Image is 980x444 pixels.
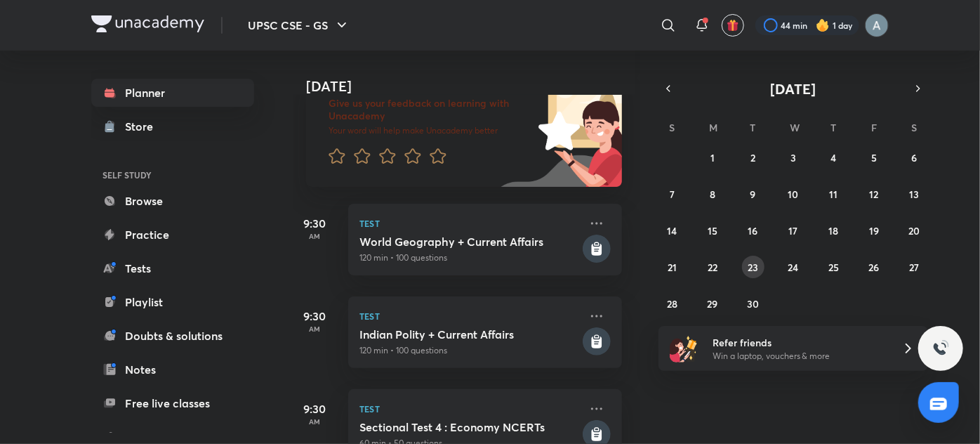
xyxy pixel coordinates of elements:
h5: 9:30 [286,215,343,232]
button: September 23, 2025 [742,256,764,278]
abbr: September 1, 2025 [710,151,715,164]
img: ttu [932,340,949,357]
h5: 9:30 [286,308,343,325]
button: September 17, 2025 [782,219,804,242]
abbr: Sunday [670,121,675,134]
div: Store [125,118,161,135]
button: September 27, 2025 [903,256,925,278]
abbr: September 12, 2025 [869,188,878,201]
h6: Refer friends [713,335,885,350]
abbr: September 30, 2025 [747,297,759,311]
p: Test [359,308,580,325]
abbr: September 3, 2025 [790,151,796,164]
button: September 28, 2025 [661,292,684,315]
abbr: September 13, 2025 [909,188,919,201]
button: September 4, 2025 [822,146,845,169]
abbr: September 14, 2025 [668,224,677,237]
button: September 12, 2025 [863,183,885,205]
button: September 19, 2025 [863,219,885,242]
a: Company Logo [91,15,204,36]
button: September 11, 2025 [822,183,845,205]
h6: Give us your feedback on learning with Unacademy [329,97,534,122]
abbr: September 25, 2025 [828,261,839,274]
abbr: September 27, 2025 [909,261,919,274]
button: September 1, 2025 [701,146,724,169]
abbr: September 26, 2025 [868,261,879,274]
p: AM [286,325,343,333]
button: September 13, 2025 [903,183,925,205]
button: September 24, 2025 [782,256,804,278]
p: 120 min • 100 questions [359,344,580,357]
p: Test [359,215,580,232]
button: September 26, 2025 [863,256,885,278]
p: Test [359,400,580,417]
button: September 18, 2025 [822,219,845,242]
button: UPSC CSE - GS [239,11,359,39]
abbr: September 11, 2025 [829,188,837,201]
img: avatar [727,19,739,32]
abbr: September 6, 2025 [911,151,917,164]
p: AM [286,417,343,426]
abbr: Monday [709,121,717,134]
button: September 9, 2025 [742,183,764,205]
img: referral [670,334,698,363]
abbr: September 29, 2025 [708,297,718,311]
abbr: September 2, 2025 [750,151,755,164]
abbr: September 18, 2025 [828,224,838,237]
a: Free live classes [91,389,254,417]
button: September 30, 2025 [742,292,764,315]
a: Practice [91,221,254,249]
h5: Sectional Test 4 : Economy NCERTs [359,420,580,434]
a: Store [91,112,254,141]
abbr: September 5, 2025 [871,151,877,164]
abbr: Thursday [830,121,836,134]
button: September 8, 2025 [701,183,724,205]
a: Playlist [91,288,254,316]
p: AM [286,232,343,240]
a: Browse [91,187,254,215]
img: feedback_image [491,74,622,187]
h6: SELF STUDY [91,163,254,187]
button: September 25, 2025 [822,256,845,278]
p: Win a laptop, vouchers & more [713,350,885,363]
button: September 5, 2025 [863,146,885,169]
button: September 21, 2025 [661,256,684,278]
abbr: September 10, 2025 [788,188,798,201]
a: Doubts & solutions [91,322,254,350]
button: [DATE] [678,79,908,98]
button: September 7, 2025 [661,183,684,205]
abbr: September 17, 2025 [788,224,797,237]
p: Your word will help make Unacademy better [329,125,534,136]
abbr: Friday [871,121,877,134]
a: Tests [91,254,254,282]
abbr: September 21, 2025 [668,261,677,274]
h5: Indian Polity + Current Affairs [359,327,580,341]
button: avatar [722,14,744,37]
abbr: Tuesday [750,121,756,134]
a: Notes [91,355,254,384]
abbr: September 20, 2025 [908,224,920,237]
abbr: September 15, 2025 [708,224,717,237]
abbr: September 9, 2025 [750,188,756,201]
abbr: September 8, 2025 [710,188,715,201]
abbr: September 23, 2025 [748,261,758,274]
button: September 22, 2025 [701,256,724,278]
button: September 14, 2025 [661,219,684,242]
span: [DATE] [771,79,816,98]
img: Anu Singh [865,13,889,37]
button: September 6, 2025 [903,146,925,169]
button: September 3, 2025 [782,146,804,169]
a: Planner [91,79,254,107]
h4: [DATE] [306,78,636,95]
abbr: September 22, 2025 [708,261,717,274]
button: September 10, 2025 [782,183,804,205]
p: 120 min • 100 questions [359,252,580,264]
img: Company Logo [91,15,204,32]
h5: 9:30 [286,400,343,417]
button: September 20, 2025 [903,219,925,242]
abbr: September 24, 2025 [788,261,798,274]
abbr: September 19, 2025 [869,224,879,237]
img: streak [816,18,830,32]
button: September 29, 2025 [701,292,724,315]
button: September 2, 2025 [742,146,764,169]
